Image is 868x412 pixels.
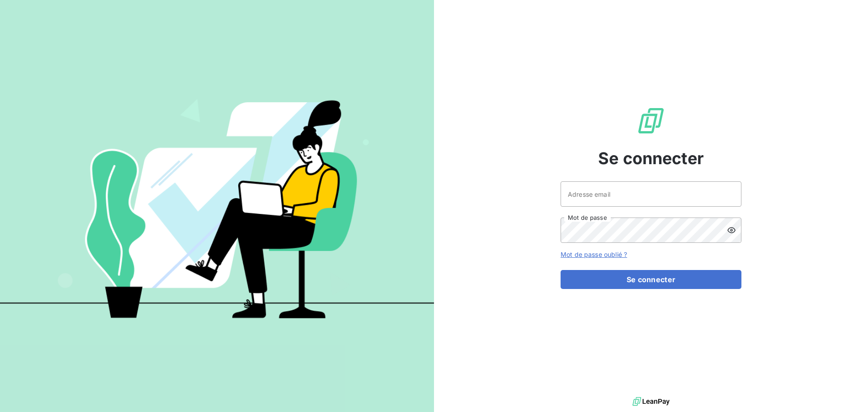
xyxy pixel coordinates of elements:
img: logo [632,395,670,408]
button: Se connecter [561,270,741,289]
a: Mot de passe oublié ? [561,251,627,258]
img: Logo LeanPay [637,106,665,135]
span: Se connecter [598,146,704,170]
input: placeholder [561,181,741,207]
